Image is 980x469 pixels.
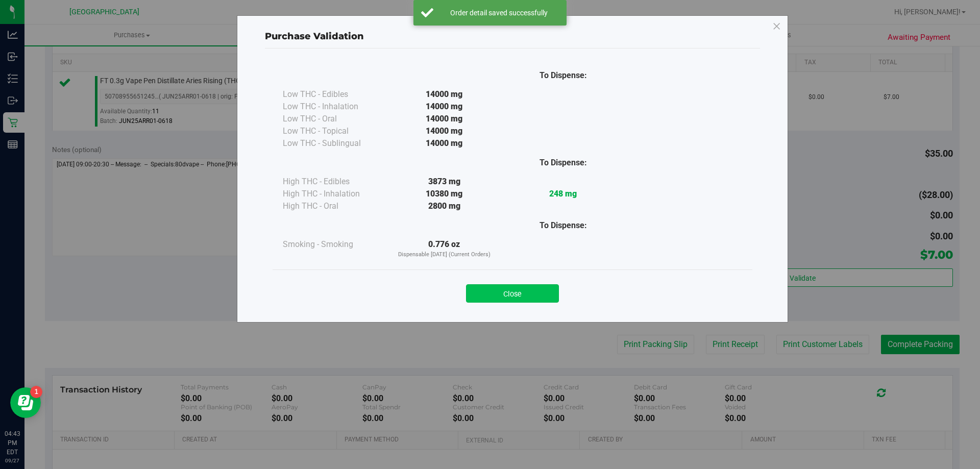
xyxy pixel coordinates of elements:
[385,88,504,101] div: 14000 mg
[385,101,504,113] div: 14000 mg
[385,125,504,137] div: 14000 mg
[504,157,623,169] div: To Dispense:
[283,101,385,113] div: Low THC - Inhalation
[385,238,504,259] div: 0.776 oz
[504,69,623,82] div: To Dispense:
[10,387,41,418] iframe: Resource center
[283,176,385,188] div: High THC - Edibles
[385,251,504,259] p: Dispensable [DATE] (Current Orders)
[283,113,385,125] div: Low THC - Oral
[283,88,385,101] div: Low THC - Edibles
[283,238,385,251] div: Smoking - Smoking
[283,200,385,212] div: High THC - Oral
[466,284,559,303] button: Close
[265,31,364,42] span: Purchase Validation
[385,137,504,150] div: 14000 mg
[283,137,385,150] div: Low THC - Sublingual
[549,189,577,199] strong: 248 mg
[439,8,559,18] div: Order detail saved successfully
[385,200,504,212] div: 2800 mg
[30,386,42,398] iframe: Resource center unread badge
[283,125,385,137] div: Low THC - Topical
[283,188,385,200] div: High THC - Inhalation
[385,188,504,200] div: 10380 mg
[504,219,623,232] div: To Dispense:
[385,176,504,188] div: 3873 mg
[385,113,504,125] div: 14000 mg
